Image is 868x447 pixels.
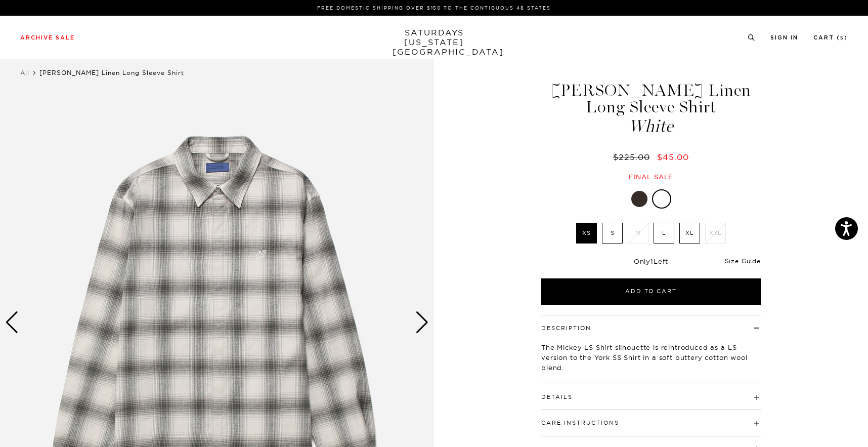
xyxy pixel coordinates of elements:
[679,223,700,243] label: XL
[20,35,75,40] a: Archive Sale
[541,326,591,331] button: Description
[602,223,623,243] label: S
[657,152,689,162] span: $45.00
[840,36,844,40] small: 5
[541,278,761,305] button: Add to Cart
[813,35,848,40] a: Cart (5)
[20,69,29,76] a: All
[613,152,654,162] del: $225.00
[576,223,597,243] label: XS
[541,394,573,400] button: Details
[24,4,844,12] p: FREE DOMESTIC SHIPPING OVER $150 TO THE CONTIGUOUS 48 STATES
[541,257,761,266] div: Only Left
[654,223,674,243] label: L
[415,311,429,334] div: Next slide
[540,82,762,135] h1: [PERSON_NAME] Linen Long Sleeve Shirt
[770,35,798,40] a: Sign In
[650,257,654,265] span: 1
[540,173,762,181] div: Final sale
[39,69,184,76] span: [PERSON_NAME] Linen Long Sleeve Shirt
[541,420,619,426] button: Care Instructions
[725,257,761,265] a: Size Guide
[393,28,476,57] a: SATURDAYS[US_STATE][GEOGRAPHIC_DATA]
[541,342,761,373] p: The Mickey LS Shirt silhouette is reintroduced as a LS version to the York SS Shirt in a soft but...
[5,311,19,334] div: Previous slide
[540,118,762,135] span: White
